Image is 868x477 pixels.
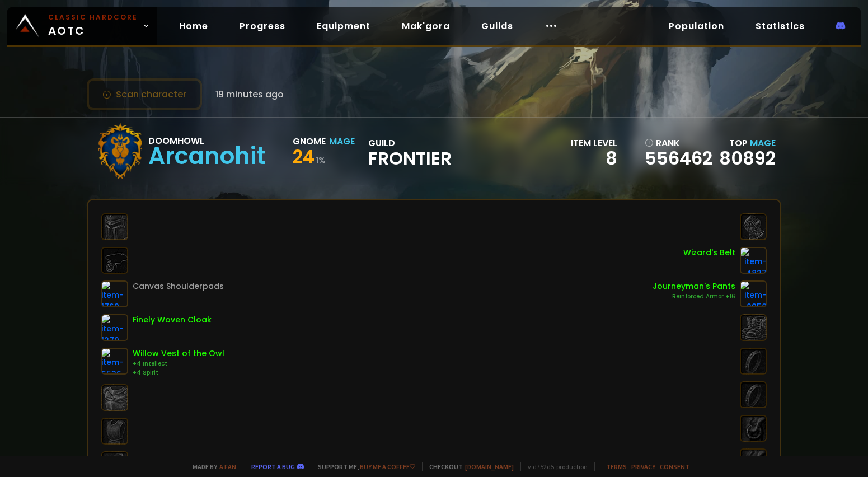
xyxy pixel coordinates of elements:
[653,280,735,292] div: Journeyman's Pants
[360,462,415,471] a: Buy me a coffee
[219,462,236,471] a: a fan
[645,150,712,167] a: 556462
[133,368,224,377] div: +4 Spirit
[133,359,224,368] div: +4 Intellect
[660,15,733,38] a: Population
[48,12,138,39] span: AOTC
[571,136,617,150] div: item level
[740,247,767,274] img: item-4827
[422,462,514,471] span: Checkout
[251,462,295,471] a: Report a bug
[311,462,415,471] span: Support me,
[368,136,452,167] div: guild
[631,462,655,471] a: Privacy
[293,134,326,148] div: Gnome
[133,314,212,326] div: Finely Woven Cloak
[87,78,202,110] button: Scan character
[215,87,284,101] span: 19 minutes ago
[393,15,459,38] a: Mak'gora
[660,462,689,471] a: Consent
[148,148,265,165] div: Arcanohit
[606,462,627,471] a: Terms
[683,247,735,259] div: Wizard's Belt
[170,15,217,38] a: Home
[719,136,776,150] div: Top
[231,15,294,38] a: Progress
[186,462,236,471] span: Made by
[48,12,138,22] small: Classic Hardcore
[472,15,522,38] a: Guilds
[520,462,588,471] span: v. d752d5 - production
[329,134,355,148] div: Mage
[316,155,326,166] small: 1 %
[747,15,814,38] a: Statistics
[740,280,767,307] img: item-2958
[101,314,128,341] img: item-1270
[133,280,224,292] div: Canvas Shoulderpads
[148,134,265,148] div: Doomhowl
[101,348,128,375] img: item-6536
[7,7,157,45] a: Classic HardcoreAOTC
[719,146,776,171] a: 80892
[308,15,379,38] a: Equipment
[465,462,514,471] a: [DOMAIN_NAME]
[653,292,735,301] div: Reinforced Armor +16
[750,137,776,149] span: Mage
[133,348,224,359] div: Willow Vest of the Owl
[571,150,617,167] div: 8
[645,136,712,150] div: rank
[101,280,128,307] img: item-1769
[368,150,452,167] span: Frontier
[293,144,315,169] span: 24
